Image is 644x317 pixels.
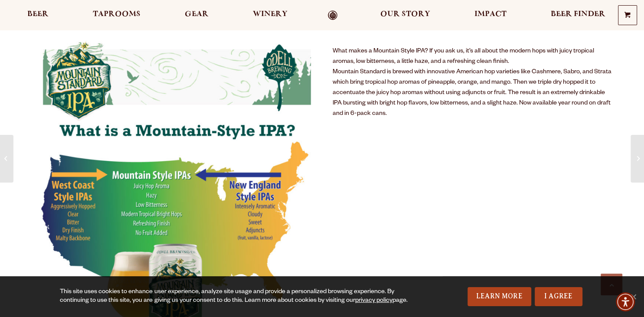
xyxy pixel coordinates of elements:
span: Taprooms [93,11,141,18]
div: Accessibility Menu [616,292,635,311]
span: Impact [474,11,507,18]
a: Winery [247,10,293,20]
a: Taprooms [87,10,146,20]
a: privacy policy [355,297,392,304]
span: Winery [253,11,288,18]
a: Impact [469,10,512,20]
a: Gear [179,10,214,20]
span: Beer [27,11,49,18]
div: This site uses cookies to enhance user experience, analyze site usage and provide a personalized ... [60,288,420,305]
p: What makes a Mountain Style IPA? If you ask us, it’s all about the modern hops with juicy tropica... [333,46,613,119]
a: Beer Finder [545,10,611,20]
a: Beer [22,10,54,20]
span: Our Story [380,11,430,18]
a: I Agree [535,287,582,306]
a: Odell Home [316,10,349,20]
a: Learn More [467,287,531,306]
span: Beer Finder [551,11,605,18]
span: Gear [185,11,209,18]
a: Scroll to top [601,274,622,295]
a: Our Story [375,10,436,20]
